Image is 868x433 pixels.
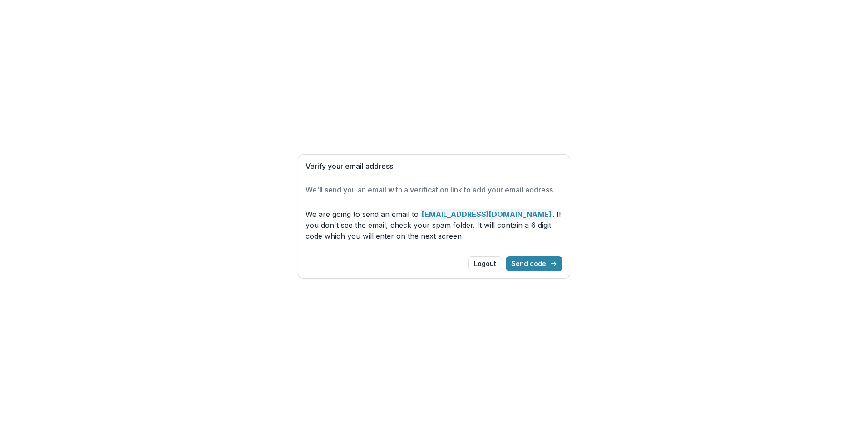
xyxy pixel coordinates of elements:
[468,256,502,271] button: Logout
[306,162,562,171] h1: Verify your email address
[421,209,552,220] strong: [EMAIL_ADDRESS][DOMAIN_NAME]
[306,209,562,241] p: We are going to send an email to . If you don't see the email, check your spam folder. It will co...
[506,256,562,271] button: Send code
[306,186,562,194] h2: We'll send you an email with a verification link to add your email address.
